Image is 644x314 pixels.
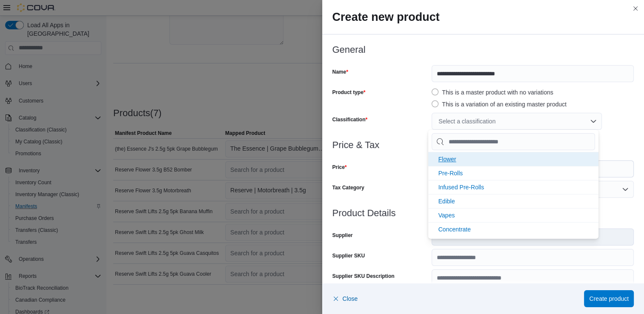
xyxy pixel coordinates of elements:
label: Supplier [332,232,353,239]
span: Flower [438,156,456,163]
label: Price [332,164,347,171]
label: This is a variation of an existing master product [432,99,567,109]
label: Name [332,69,348,75]
label: Supplier SKU [332,252,365,259]
span: Edible [438,198,455,205]
input: Chip List selector [432,133,595,150]
h3: Price & Tax [332,140,634,150]
span: Close [343,294,358,303]
button: Close this dialog [630,3,641,14]
label: Product type [332,89,366,96]
label: Tax Category [332,184,364,191]
h3: Product Details [332,208,634,218]
span: Pre-Rolls [438,170,463,177]
label: Classification [332,116,368,123]
span: Vapes [438,212,455,219]
span: Infused Pre-Rolls [438,184,484,191]
span: Create product [589,294,629,303]
label: Supplier SKU Description [332,273,395,280]
span: Concentrate [438,226,471,233]
label: This is a master product with no variations [432,87,553,97]
button: Create product [584,290,634,307]
h3: General [332,45,634,55]
h2: Create new product [332,10,634,24]
button: Close [332,290,358,307]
